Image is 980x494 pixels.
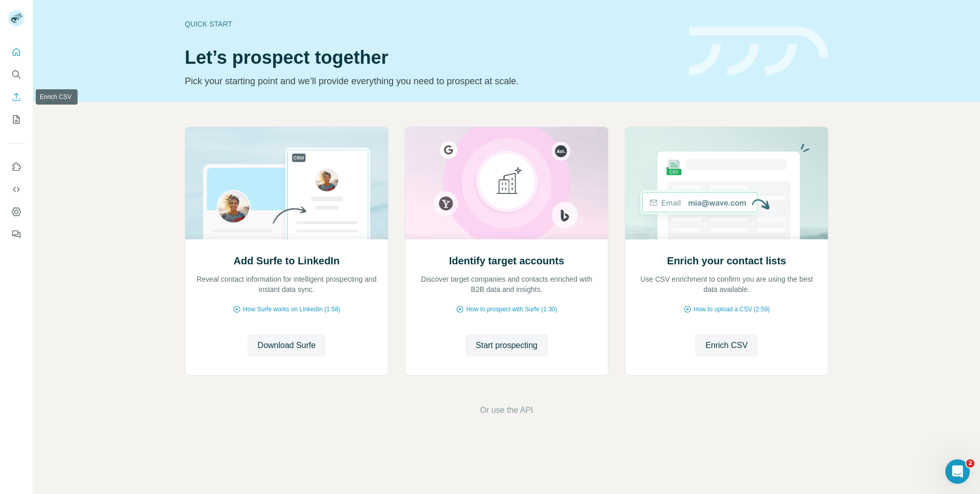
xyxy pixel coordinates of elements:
[635,274,818,294] p: Use CSV enrichment to confirm you are using the best data available.
[8,88,24,106] button: Enrich CSV
[465,334,548,357] button: Start prospecting
[8,180,24,199] button: Use Surfe API
[694,305,770,314] span: How to upload a CSV (2:59)
[476,339,537,352] span: Start prospecting
[185,127,388,239] img: Add Surfe to LinkedIn
[8,225,24,243] button: Feedback
[705,339,748,352] span: Enrich CSV
[405,127,608,239] img: Identify target accounts
[625,127,828,239] img: Enrich your contact lists
[480,404,533,416] button: Or use the API
[185,47,677,68] h1: Let’s prospect together
[689,27,828,76] img: banner
[185,19,677,29] div: Quick start
[248,334,326,357] button: Download Surfe
[8,43,24,61] button: Quick start
[185,74,677,88] p: Pick your starting point and we’ll provide everything you need to prospect at scale.
[667,254,786,268] h2: Enrich your contact lists
[258,339,316,352] span: Download Surfe
[415,274,598,294] p: Discover target companies and contacts enriched with B2B data and insights.
[466,305,557,314] span: How to prospect with Surfe (1:30)
[8,158,24,176] button: Use Surfe on LinkedIn
[695,334,758,357] button: Enrich CSV
[234,254,340,268] h2: Add Surfe to LinkedIn
[8,110,24,129] button: My lists
[449,254,565,268] h2: Identify target accounts
[945,459,970,484] iframe: Intercom live chat
[243,305,340,314] span: How Surfe works on LinkedIn (1:58)
[195,274,378,294] p: Reveal contact information for intelligent prospecting and instant data sync.
[8,65,24,84] button: Search
[966,459,974,467] span: 2
[8,203,24,221] button: Dashboard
